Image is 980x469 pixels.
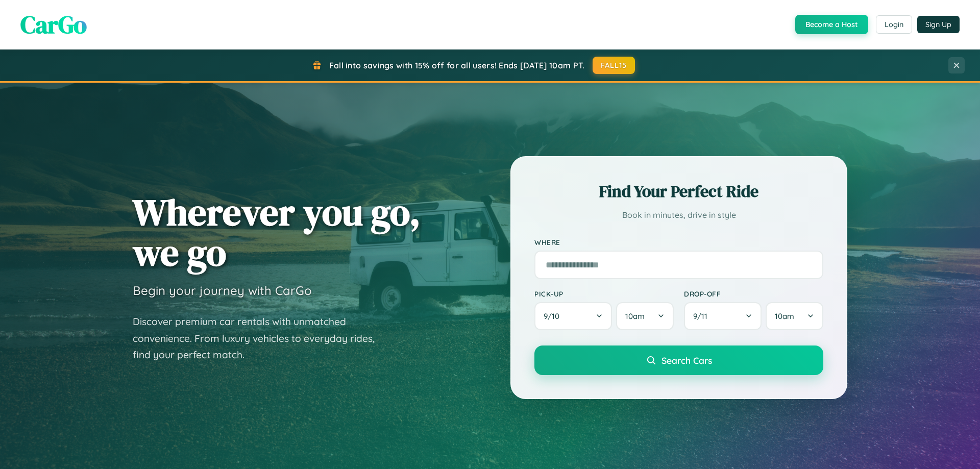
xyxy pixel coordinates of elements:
[766,302,823,330] button: 10am
[133,283,312,298] h3: Begin your journey with CarGo
[775,311,794,321] span: 10am
[329,60,585,70] span: Fall into savings with 15% off for all users! Ends [DATE] 10am PT.
[693,311,713,321] span: 9 / 11
[544,311,565,321] span: 9 / 10
[684,289,823,298] label: Drop-off
[534,345,823,375] button: Search Cars
[534,238,823,246] label: Where
[534,302,612,330] button: 9/10
[534,208,823,223] p: Book in minutes, drive in style
[917,16,960,33] button: Sign Up
[625,311,645,321] span: 10am
[593,57,635,74] button: FALL15
[661,355,712,366] span: Search Cars
[616,302,674,330] button: 10am
[795,15,868,34] button: Become a Host
[876,15,912,34] button: Login
[534,289,674,298] label: Pick-up
[684,302,762,330] button: 9/11
[20,8,87,41] span: CarGo
[534,180,823,203] h2: Find Your Perfect Ride
[133,313,388,363] p: Discover premium car rentals with unmatched convenience. From luxury vehicles to everyday rides, ...
[133,192,421,273] h1: Wherever you go, we go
